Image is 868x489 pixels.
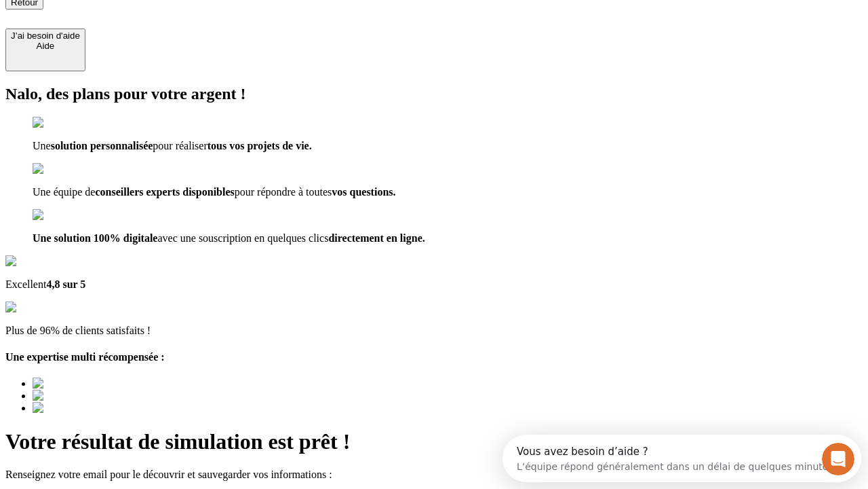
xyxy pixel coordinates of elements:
img: checkmark [33,117,91,129]
img: checkmark [33,209,91,221]
span: Une équipe de [33,186,95,198]
iframe: Intercom live chat discovery launcher [502,435,861,482]
img: Best savings advice award [33,402,158,414]
iframe: Intercom live chat [822,443,854,475]
img: Best savings advice award [33,390,158,402]
span: tous vos projets de vie. [208,140,312,151]
img: Best savings advice award [33,378,158,390]
span: conseillers experts disponibles [95,186,234,198]
span: pour répondre à toutes [235,186,332,198]
p: Plus de 96% de clients satisfaits ! [5,325,863,337]
span: pour réaliser [153,140,207,151]
div: Aide [11,41,80,51]
span: Une [33,140,51,151]
div: J’ai besoin d'aide [11,31,80,41]
span: avec une souscription en quelques clics [157,232,328,244]
p: Renseignez votre email pour le découvrir et sauvegarder vos informations : [5,469,863,481]
h2: Nalo, des plans pour votre argent ! [5,85,863,103]
div: Vous avez besoin d’aide ? [14,12,334,22]
img: checkmark [33,163,91,175]
span: directement en ligne. [328,232,425,244]
button: J’ai besoin d'aideAide [5,29,85,71]
img: reviews stars [5,302,73,314]
div: L’équipe répond généralement dans un délai de quelques minutes. [14,22,334,37]
span: vos questions. [332,186,395,198]
img: Google Review [5,255,84,268]
span: Excellent [5,278,46,290]
h4: Une expertise multi récompensée : [5,351,863,363]
div: Ouvrir le Messenger Intercom [5,5,374,43]
span: 4,8 sur 5 [46,278,85,290]
span: Une solution 100% digitale [33,232,157,244]
h1: Votre résultat de simulation est prêt ! [5,429,863,454]
span: solution personnalisée [51,140,153,151]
